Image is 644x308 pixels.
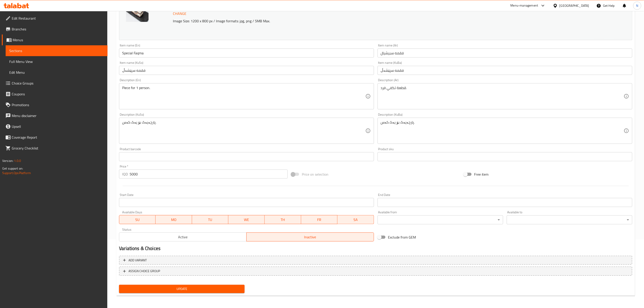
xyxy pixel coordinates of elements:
[302,172,328,177] span: Price on selection
[511,3,538,8] div: Menu-management
[122,171,128,177] p: IQD
[559,3,589,8] div: [GEOGRAPHIC_DATA]
[12,91,104,97] span: Coupons
[2,13,108,24] a: Edit Restaurant
[171,9,188,18] button: Change
[12,26,104,32] span: Branches
[248,234,372,240] span: Inactive
[119,285,245,293] button: Update
[121,234,245,240] span: Active
[636,3,638,8] span: N
[303,216,336,223] span: FR
[2,34,108,45] a: Menus
[171,18,545,24] p: Image Size: 1200 x 800 px / Image formats: jpg, png / 5MB Max.
[2,89,108,99] a: Coupons
[339,216,372,223] span: SA
[266,216,299,223] span: TH
[119,215,156,224] button: SU
[128,268,160,274] span: ASSIGN CHOICE GROUP
[337,215,374,224] button: SA
[378,66,632,75] input: Enter name KuBa
[121,216,154,223] span: SU
[119,267,632,276] button: ASSIGN CHOICE GROUP
[122,120,365,142] textarea: پارچەیەک بۆ یەک کەس.
[6,67,108,78] a: Edit Menu
[2,99,108,110] a: Promotions
[119,232,247,241] button: Active
[2,121,108,132] a: Upsell
[301,215,337,224] button: FR
[2,165,23,171] span: Get support on:
[12,113,104,118] span: Menu disclaimer
[128,257,147,263] span: Add variant
[119,66,374,75] input: Enter name KuSo
[2,132,108,143] a: Coverage Report
[2,110,108,121] a: Menu disclaimer
[14,158,21,164] span: 1.0.0
[12,145,104,151] span: Grocery Checklist
[474,172,489,177] span: Free item
[130,170,288,179] input: Please enter price
[9,70,104,75] span: Edit Menu
[6,56,108,67] a: Full Menu View
[230,216,263,223] span: WE
[12,135,104,140] span: Coverage Report
[156,215,192,224] button: MO
[2,143,108,154] a: Grocery Checklist
[119,152,374,161] input: Please enter product barcode
[2,158,13,164] span: Version:
[119,245,632,252] h2: Variations & Choices
[388,234,416,240] span: Exclude from GEM
[119,256,632,265] button: Add variant
[2,170,31,176] a: Support.OpsPlatform
[265,215,301,224] button: TH
[194,216,227,223] span: TU
[123,286,241,292] span: Update
[122,86,365,107] textarea: Piece for 1 person.
[157,216,190,223] span: MO
[378,152,632,161] input: Please enter product sku
[12,80,104,86] span: Choice Groups
[378,48,632,57] input: Enter name Ar
[378,215,503,224] div: ​
[381,120,624,142] textarea: پارچەیەک بۆ یەک کەس.
[192,215,228,224] button: TU
[9,48,104,53] span: Sections
[12,124,104,129] span: Upsell
[2,78,108,89] a: Choice Groups
[119,48,374,57] input: Enter name En
[246,232,374,241] button: Inactive
[9,59,104,64] span: Full Menu View
[228,215,265,224] button: WE
[12,102,104,108] span: Promotions
[12,16,104,21] span: Edit Restaurant
[6,45,108,56] a: Sections
[13,37,104,43] span: Menus
[381,86,624,107] textarea: قطعة تكفي فرد.
[507,215,632,224] div: ​
[2,24,108,34] a: Branches
[173,10,186,17] span: Change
